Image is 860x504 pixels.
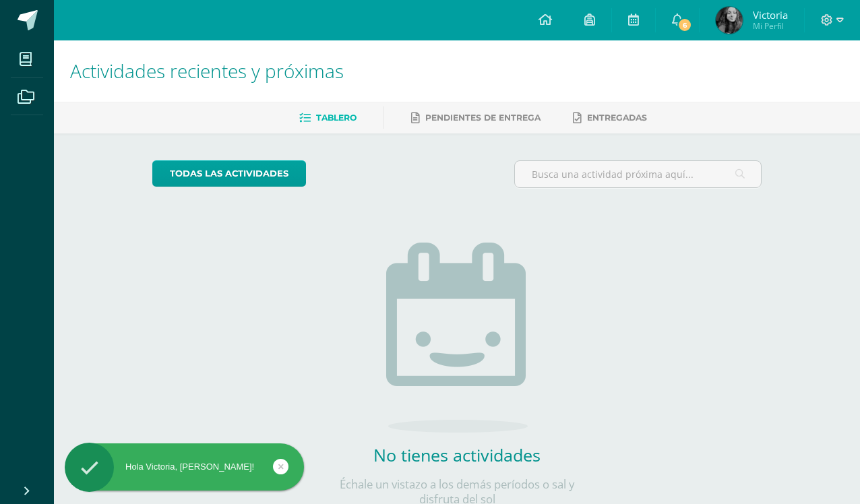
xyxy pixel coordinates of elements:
[753,20,788,32] span: Mi Perfil
[411,107,541,129] a: Pendientes de entrega
[515,161,762,187] input: Busca una actividad próxima aquí...
[299,107,357,129] a: Tablero
[316,113,357,123] span: Tablero
[587,113,647,123] span: Entregadas
[573,107,647,129] a: Entregadas
[70,58,344,84] span: Actividades recientes y próximas
[716,7,743,34] img: 0d99dd6261f37d8da8898a8b5bd26646.png
[753,8,788,22] span: Victoria
[322,443,592,466] h2: No tienes actividades
[425,113,541,123] span: Pendientes de entrega
[386,243,528,433] img: no_activities.png
[677,18,692,32] span: 6
[152,160,306,187] a: todas las Actividades
[65,461,304,473] div: Hola Victoria, [PERSON_NAME]!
